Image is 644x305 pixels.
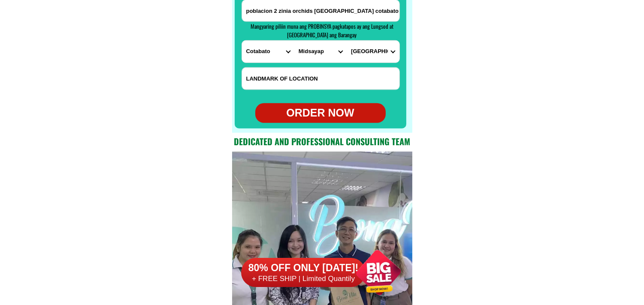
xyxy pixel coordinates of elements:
span: Mangyaring piliin muna ang PROBINSYA pagkatapos ay ang Lungsod at [GEOGRAPHIC_DATA] ang Barangay [251,22,393,39]
select: Select commune [347,41,399,63]
h2: Dedicated and professional consulting team [232,135,412,148]
h6: + FREE SHIP | Limited Quantily [241,274,366,284]
select: Select province [242,41,294,63]
h6: 80% OFF ONLY [DATE]! [241,262,366,275]
select: Select district [294,41,347,63]
input: Input LANDMARKOFLOCATION [242,68,399,90]
div: ORDER NOW [255,105,386,121]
